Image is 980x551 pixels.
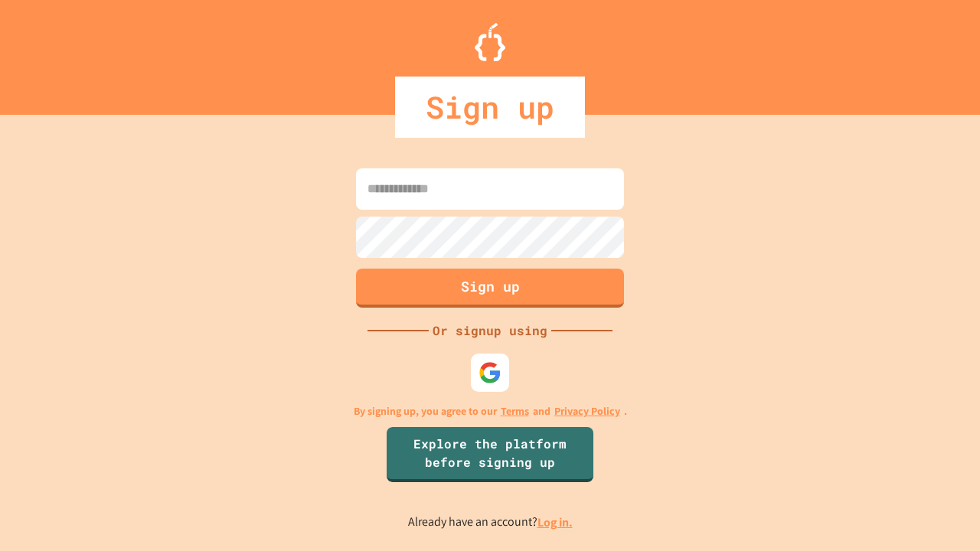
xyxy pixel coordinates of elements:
[479,361,501,384] img: google-icon.svg
[475,23,505,61] img: Logo.svg
[554,403,620,419] a: Privacy Policy
[501,403,529,419] a: Terms
[354,403,627,419] p: By signing up, you agree to our and .
[429,321,551,340] div: Or signup using
[387,427,593,482] a: Explore the platform before signing up
[395,77,585,138] div: Sign up
[408,513,573,532] p: Already have an account?
[356,269,624,308] button: Sign up
[537,514,573,530] a: Log in.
